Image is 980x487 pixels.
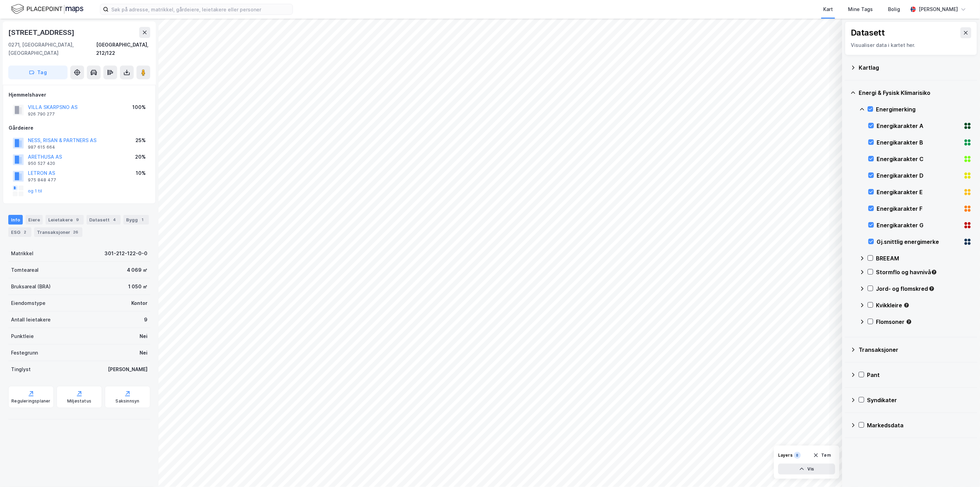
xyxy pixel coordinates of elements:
[906,319,912,325] div: Tooltip anchor
[128,282,147,291] div: 1 050 ㎡
[877,205,961,213] div: Energikarakter F
[45,215,84,225] div: Leietakere
[131,299,147,307] div: Kontor
[931,269,937,275] div: Tooltip anchor
[67,398,91,404] div: Miljøstatus
[135,153,146,161] div: 20%
[867,371,972,379] div: Pant
[144,316,147,324] div: 9
[136,169,146,177] div: 10%
[859,89,972,97] div: Energi & Fysisk Klimarisiko
[888,5,900,13] div: Bolig
[877,188,961,196] div: Energikarakter E
[11,332,34,340] div: Punktleie
[877,155,961,163] div: Energikarakter C
[140,332,147,340] div: Nei
[127,266,147,274] div: 4 069 ㎡
[11,249,33,258] div: Matrikkel
[859,346,972,354] div: Transaksjoner
[28,111,55,117] div: 926 790 277
[876,285,972,293] div: Jord- og flomskred
[877,221,961,229] div: Energikarakter G
[859,63,972,72] div: Kartlag
[11,316,51,324] div: Antall leietakere
[22,229,29,236] div: 2
[876,301,972,309] div: Kvikkleire
[877,238,961,246] div: Gj.snittlig energimerke
[876,318,972,326] div: Flomsoner
[74,216,81,223] div: 9
[11,349,38,357] div: Festegrunn
[111,216,118,223] div: 4
[28,177,56,183] div: 975 848 477
[109,4,293,14] input: Søk på adresse, matrikkel, gårdeiere, leietakere eller personer
[8,66,68,79] button: Tag
[877,138,961,147] div: Energikarakter B
[8,27,76,38] div: [STREET_ADDRESS]
[116,398,140,404] div: Saksinnsyn
[8,41,96,57] div: 0271, [GEOGRAPHIC_DATA], [GEOGRAPHIC_DATA]
[851,41,971,49] div: Visualiser data i kartet her.
[778,453,793,458] div: Layers
[25,215,43,225] div: Eiere
[809,450,835,461] button: Tøm
[8,215,23,225] div: Info
[123,215,149,225] div: Bygg
[28,161,55,166] div: 950 527 420
[877,122,961,130] div: Energikarakter A
[11,266,39,274] div: Tomteareal
[11,3,83,15] img: logo.f888ab2527a4732fd821a326f86c7f29.svg
[876,105,972,113] div: Energimerking
[9,91,150,99] div: Hjemmelshaver
[794,452,801,459] div: 8
[140,349,147,357] div: Nei
[9,124,150,132] div: Gårdeiere
[876,254,972,262] div: BREEAM
[877,171,961,180] div: Energikarakter D
[104,249,147,258] div: 301-212-122-0-0
[34,227,82,237] div: Transaksjoner
[96,41,150,57] div: [GEOGRAPHIC_DATA], 212/122
[108,365,147,374] div: [PERSON_NAME]
[28,145,55,150] div: 987 615 664
[823,5,833,13] div: Kart
[11,282,51,291] div: Bruksareal (BRA)
[778,464,835,475] button: Vis
[135,136,146,145] div: 25%
[848,5,873,13] div: Mine Tags
[11,398,50,404] div: Reguleringsplaner
[876,268,972,276] div: Stormflo og havnivå
[929,286,935,292] div: Tooltip anchor
[72,229,80,236] div: 26
[919,5,958,13] div: [PERSON_NAME]
[139,216,146,223] div: 1
[867,421,972,429] div: Markedsdata
[867,396,972,404] div: Syndikater
[132,103,146,111] div: 100%
[851,27,885,38] div: Datasett
[11,299,45,307] div: Eiendomstype
[86,215,121,225] div: Datasett
[904,302,910,308] div: Tooltip anchor
[946,454,980,487] iframe: Chat Widget
[8,227,31,237] div: ESG
[11,365,31,374] div: Tinglyst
